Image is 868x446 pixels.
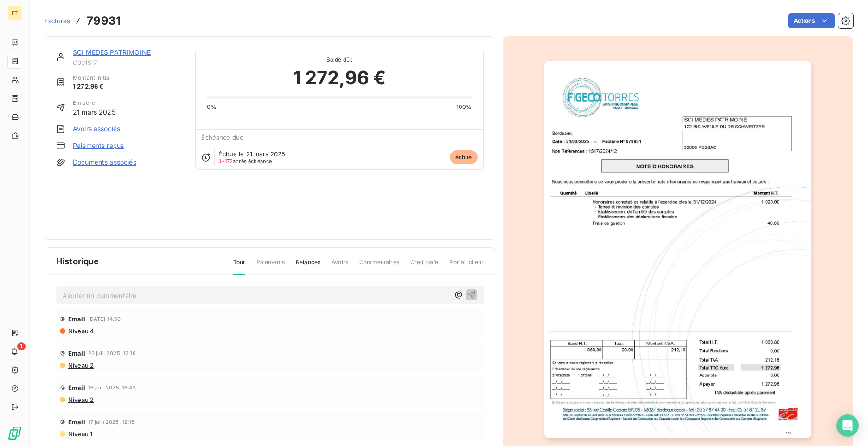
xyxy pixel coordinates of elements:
a: SCI MEDES PATRIMOINE [73,48,151,56]
a: Paiements reçus [73,141,124,150]
span: échue [450,150,478,164]
span: Email [68,350,85,357]
span: Relances [296,258,320,274]
span: Niveau 4 [67,327,94,335]
h3: 79931 [87,13,121,29]
span: Avoirs [332,258,348,274]
a: Documents associés [73,158,136,167]
span: Email [68,418,85,426]
span: Email [68,384,85,391]
span: Creditsafe [410,258,439,274]
span: 16 juil. 2025, 16:43 [88,385,136,390]
span: Email [68,315,85,323]
span: 17 juin 2025, 12:16 [88,419,135,425]
span: Émise le [73,99,115,107]
span: Niveau 1 [67,430,92,438]
img: Logo LeanPay [7,426,22,440]
span: 1 [17,342,26,350]
div: FT [7,6,22,20]
a: Factures [45,16,70,25]
div: Open Intercom Messenger [836,414,859,437]
span: J+172 [218,158,233,165]
img: invoice_thumbnail [544,61,811,438]
span: Échéance due [201,134,243,141]
span: Historique [56,255,99,268]
span: 1 272,96 € [73,82,111,91]
span: 1 272,96 € [293,64,386,92]
span: Tout [233,258,245,275]
span: Commentaires [359,258,399,274]
span: [DATE] 14:56 [88,316,121,322]
span: Niveau 2 [67,396,94,403]
span: après échéance [218,159,272,164]
span: 0% [207,103,216,111]
span: 21 mars 2025 [73,107,115,117]
span: Paiements [256,258,285,274]
span: Factures [45,17,70,25]
span: Niveau 2 [67,362,94,369]
a: Avoirs associés [73,124,120,134]
span: Solde dû : [207,56,472,64]
span: 100% [456,103,472,111]
span: Portail client [449,258,483,274]
button: Actions [788,13,835,28]
span: C001517 [73,59,184,66]
span: Montant initial [73,74,111,82]
span: Échue le 21 mars 2025 [218,150,285,158]
span: 23 juil. 2025, 12:16 [88,350,136,356]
